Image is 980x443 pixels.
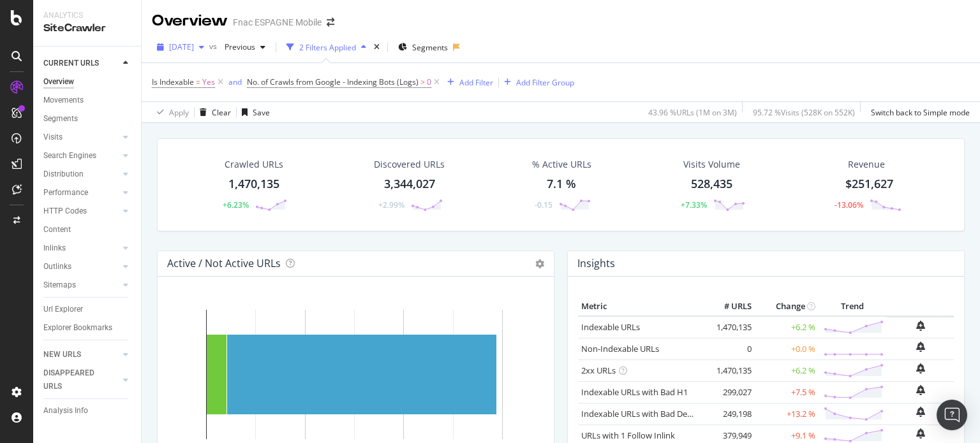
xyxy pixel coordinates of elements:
div: bell-plus [916,428,925,439]
div: Analytics [43,10,131,21]
button: Previous [219,37,271,57]
div: Visits [43,131,63,144]
a: NEW URLS [43,348,119,361]
div: Apply [169,107,189,118]
div: Overview [43,75,74,89]
div: Clear [212,107,231,118]
td: 1,470,135 [704,316,755,338]
div: Open Intercom Messenger [937,400,967,430]
div: -0.15 [535,200,553,210]
td: +7.5 % [755,381,819,403]
div: arrow-right-arrow-left [327,18,334,27]
button: and [228,76,242,88]
span: 0 [427,73,431,91]
button: Clear [195,102,231,122]
div: bell-plus [916,407,925,417]
div: 95.72 % Visits ( 528K on 552K ) [753,107,855,118]
a: 2xx URLs [581,365,616,376]
span: > [420,76,425,87]
div: -13.06% [835,200,863,210]
th: Trend [819,297,887,316]
a: Indexable URLs [581,321,640,333]
span: Yes [202,73,215,91]
h4: Active / Not Active URLs [167,255,281,272]
a: Indexable URLs with Bad Description [581,408,720,419]
button: [DATE] [152,37,209,57]
a: Sitemaps [43,279,119,292]
div: SiteCrawler [43,21,131,36]
div: Add Filter Group [516,77,574,88]
div: Fnac ESPAGNE Mobile [233,16,322,29]
div: Discovered URLs [374,158,445,171]
div: DISAPPEARED URLS [43,367,108,393]
div: Save [253,107,270,118]
div: Inlinks [43,242,66,255]
a: Segments [43,112,132,126]
a: Indexable URLs with Bad H1 [581,386,688,398]
a: Performance [43,186,119,200]
span: vs [209,41,219,52]
a: URLs with 1 Follow Inlink [581,430,675,441]
span: 2024 Jul. 1st [169,41,194,52]
div: Distribution [43,168,84,181]
span: Segments [412,42,448,53]
td: 1,470,135 [704,359,755,381]
td: 249,198 [704,403,755,425]
button: Segments [393,37,453,57]
button: Add Filter [442,75,493,90]
div: Switch back to Simple mode [871,107,970,118]
div: 1,470,135 [228,176,279,192]
a: Movements [43,94,132,107]
th: Metric [578,297,704,316]
div: Crawled URLs [225,158,283,171]
button: 2 Filters Applied [281,37,371,57]
div: Overview [152,10,228,32]
a: HTTP Codes [43,205,119,218]
button: Apply [152,102,189,122]
div: HTTP Codes [43,205,87,218]
div: +7.33% [681,200,707,210]
div: bell-plus [916,363,925,374]
div: and [228,76,242,87]
div: Performance [43,186,88,200]
div: Segments [43,112,78,126]
div: NEW URLS [43,348,81,361]
div: bell-plus [916,321,925,331]
div: 3,344,027 [384,176,435,192]
div: Explorer Bookmarks [43,321,112,335]
button: Switch back to Simple mode [866,102,970,122]
a: Visits [43,131,119,144]
td: 0 [704,338,755,359]
i: Options [535,259,544,268]
a: Search Engines [43,149,119,163]
a: Url Explorer [43,303,132,316]
a: CURRENT URLS [43,57,119,70]
div: bell-plus [916,385,925,395]
div: times [371,41,382,54]
td: +0.0 % [755,338,819,359]
th: # URLS [704,297,755,316]
div: Search Engines [43,149,96,163]
a: Distribution [43,168,119,181]
h4: Insights [577,255,615,272]
span: No. of Crawls from Google - Indexing Bots (Logs) [247,76,419,87]
div: 528,435 [691,176,732,192]
div: Outlinks [43,260,71,273]
div: Movements [43,94,84,107]
span: $251,627 [845,176,893,191]
td: +6.2 % [755,359,819,381]
td: +6.2 % [755,316,819,338]
div: +6.23% [223,200,249,210]
th: Change [755,297,819,316]
button: Save [237,102,270,122]
span: Is Indexable [152,76,194,87]
td: +13.2 % [755,403,819,425]
div: Url Explorer [43,303,83,316]
a: Overview [43,75,132,89]
a: Non-Indexable URLs [581,343,659,354]
span: Previous [219,41,255,52]
div: bell-plus [916,342,925,352]
div: 7.1 % [547,176,576,192]
a: DISAPPEARED URLS [43,367,119,393]
button: Add Filter Group [499,75,574,90]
